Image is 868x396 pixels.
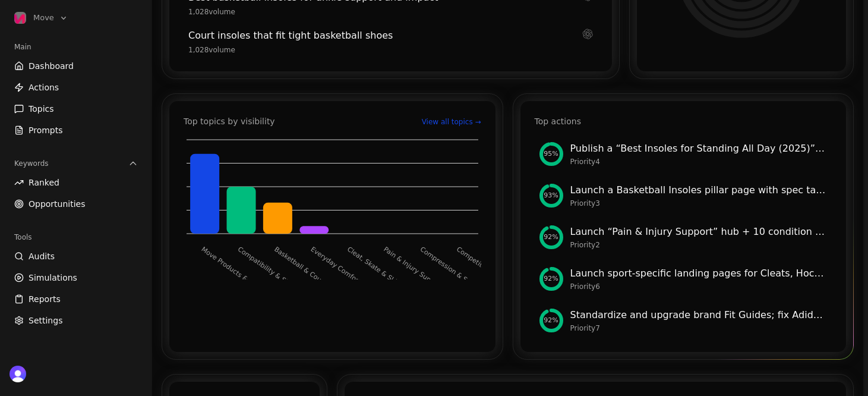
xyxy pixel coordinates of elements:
[10,228,143,247] div: Tools
[29,198,86,210] span: Opportunities
[33,12,54,23] span: Move
[535,178,832,213] a: Impact 93%Launch a Basketball Insoles pillar page with spec table, answer boxes, and rich schemaP...
[29,293,61,305] span: Reports
[310,246,388,304] text: Everyday Comfort & All‑D…
[10,366,26,382] img: 's logo
[535,115,581,127] div: Top actions
[236,246,306,297] text: Compatibility & Shoe Fit
[570,225,828,239] div: Launch “Pain & Injury Support” hub + 10 condition pages with answer boxes and model picker
[29,60,74,72] span: Dashboard
[346,246,418,299] text: Cleat, Skate & Ski Insol…
[184,26,598,57] a: Court insoles that fit tight basketball shoes1,028volume
[382,246,444,292] text: Pain & Injury Support
[544,274,558,284] span: 92 %
[10,78,143,97] a: Actions
[570,240,828,250] div: Priority 2
[544,316,558,326] span: 92 %
[10,121,143,140] a: Prompts
[10,247,143,266] a: Audits
[570,199,828,208] div: Priority 3
[535,303,832,338] a: Impact 92%Standardize and upgrade brand Fit Guides; fix Adidas URL; add no‑trim tables + FAQ/HowT...
[10,173,143,192] a: Ranked
[535,137,832,171] a: Impact 95%Publish a “Best Insoles for Standing All Day (2025)” commercial hub with ItemList/FAQ/H...
[29,315,62,326] span: Settings
[539,184,563,208] div: Impact 93%
[570,142,828,156] div: Publish a “Best Insoles for Standing All Day (2025)” commercial hub with ItemList/FAQ/HowTo schema
[184,115,275,127] div: Top topics by visibility
[544,191,558,201] span: 93 %
[535,220,832,254] a: Impact 92%Launch “Pain & Injury Support” hub + 10 condition pages with answer boxes and model pic...
[570,266,828,281] div: Launch sport-specific landing pages for Cleats, Hockey Skates, and Ski Boots with answer boxes an...
[570,323,828,333] div: Priority 7
[10,268,143,287] a: Simulations
[10,154,143,173] button: Keywords
[10,194,143,213] a: Opportunities
[29,103,54,115] span: Topics
[10,37,143,56] div: Main
[14,12,26,24] img: Move
[273,246,347,301] text: Basketball & Court Insol…
[570,282,828,291] div: Priority 6
[539,142,563,166] div: Impact 95%
[10,99,143,118] a: Topics
[10,311,143,330] a: Settings
[10,10,73,26] button: Open organization switcher
[188,45,235,55] span: 1,028 volume
[539,267,563,291] div: Impact 92%
[570,308,828,322] div: Standardize and upgrade brand Fit Guides; fix Adidas URL; add no‑trim tables + FAQ/HowTo schema
[419,246,500,306] text: Compression & Support So…
[10,366,26,382] button: Open user button
[570,183,828,197] div: Launch a Basketball Insoles pillar page with spec table, answer boxes, and rich schema
[539,309,563,332] div: Impact 92%
[544,149,558,159] span: 95 %
[10,290,143,309] a: Reports
[544,232,558,243] span: 92 %
[10,56,143,76] a: Dashboard
[188,29,575,43] div: Court insoles that fit tight basketball shoes
[200,246,267,296] text: Move Products & Brand
[29,177,59,188] span: Ranked
[535,262,832,296] a: Impact 92%Launch sport-specific landing pages for Cleats, Hockey Skates, and Ski Boots with answe...
[29,124,63,136] span: Prompts
[422,117,481,127] a: View all topics →
[539,225,563,249] div: Impact 92%
[29,250,55,262] span: Audits
[29,272,77,284] span: Simulations
[570,157,828,166] div: Priority 4
[29,81,59,93] span: Actions
[188,7,235,17] span: 1,028 volume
